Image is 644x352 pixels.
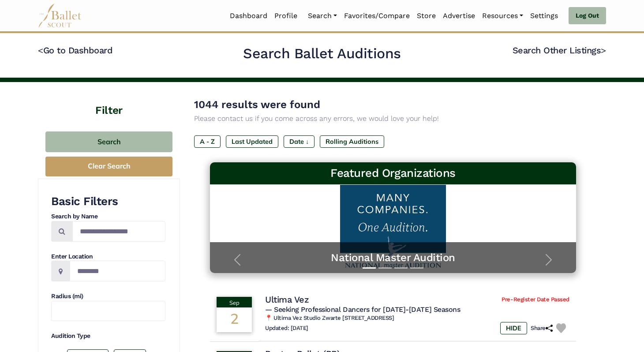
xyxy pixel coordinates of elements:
a: Resources [479,7,527,25]
h6: 📍 Ultima Vez Studio Zwarte [STREET_ADDRESS] [265,315,569,322]
a: Log Out [569,7,606,25]
h4: Filter [38,82,180,118]
a: Search Other Listings> [513,45,606,56]
p: Please contact us if you come across any errors, we would love your help! [194,113,592,124]
span: Pre-Register Date Passed [502,296,569,303]
button: Slide 2 [378,263,392,273]
a: National Master Audition [219,251,567,265]
code: < [38,45,43,56]
code: > [601,45,606,56]
a: Profile [271,7,301,25]
a: Dashboard [226,7,271,25]
label: Date ↓ [284,135,315,148]
a: Search [304,7,341,25]
button: Slide 4 [410,263,423,273]
h3: Featured Organizations [217,166,569,181]
h2: Search Ballet Auditions [243,45,401,63]
label: Last Updated [226,135,278,148]
h4: Ultima Vez [265,294,309,305]
div: Sep [217,297,252,307]
button: Slide 3 [394,263,408,273]
h4: Radius (mi) [51,292,165,301]
h4: Search by Name [51,212,165,221]
span: 1044 results were found [194,98,320,111]
input: Search by names... [72,221,165,242]
a: Store [413,7,439,25]
a: Favorites/Compare [341,7,413,25]
button: Clear Search [45,157,172,176]
label: HIDE [500,322,527,334]
h6: Share [531,325,553,332]
a: Advertise [439,7,479,25]
h6: Updated: [DATE] [265,325,308,332]
a: Settings [527,7,562,25]
label: A - Z [194,135,221,148]
h4: Audition Type [51,332,165,341]
h3: Basic Filters [51,194,165,209]
div: 2 [217,307,252,332]
a: <Go to Dashboard [38,45,112,56]
input: Location [70,261,165,281]
button: Slide 1 [363,263,376,273]
h4: Enter Location [51,252,165,261]
label: Rolling Auditions [320,135,384,148]
span: — Seeking Professional Dancers for [DATE]-[DATE] Seasons [265,305,460,314]
button: Search [45,131,172,152]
